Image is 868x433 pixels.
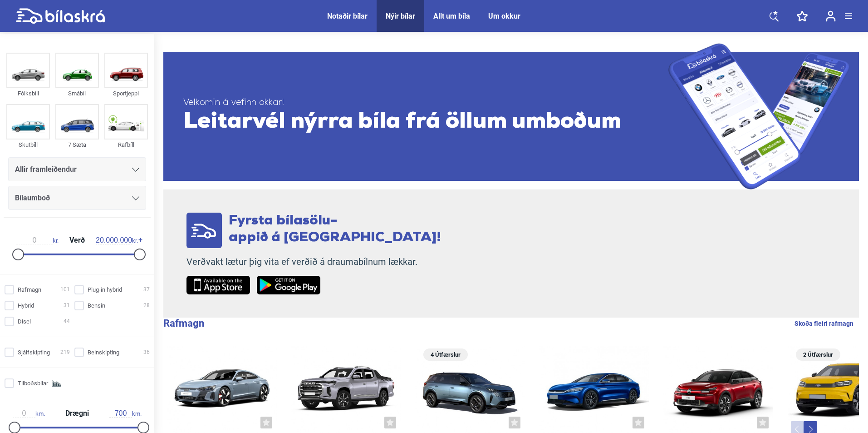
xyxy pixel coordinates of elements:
span: Hybrid [18,301,34,310]
span: Bensín [88,301,105,310]
span: Verð [67,237,87,244]
span: Tilboðsbílar [18,378,48,388]
div: Smábíl [55,88,99,99]
span: 44 [64,317,70,326]
div: Sportjeppi [104,88,148,99]
span: km. [109,409,142,418]
img: user-login.svg [826,10,836,22]
span: 219 [60,348,70,357]
span: Bílaumboð [15,192,50,204]
span: Plug-in hybrid [88,285,122,294]
a: Velkomin á vefinn okkar!Leitarvél nýrra bíla frá öllum umboðum [163,43,859,189]
a: Skoða fleiri rafmagn [794,318,853,329]
span: Leitarvél nýrra bíla frá öllum umboðum [183,109,668,136]
span: Drægni [63,410,91,417]
span: 36 [143,348,150,357]
span: 4 Útfærslur [428,348,463,361]
span: 28 [143,301,150,310]
div: Skutbíll [6,139,50,150]
span: Allir framleiðendur [15,163,77,176]
div: Fólksbíll [6,88,50,99]
span: Sjálfskipting [18,348,50,357]
a: Notaðir bílar [327,12,368,20]
a: Allt um bíla [433,12,470,20]
span: Dísel [18,317,31,326]
b: Rafmagn [163,318,204,329]
span: 31 [64,301,70,310]
span: 2 Útfærslur [800,348,836,361]
span: Velkomin á vefinn okkar! [183,97,668,109]
a: Nýir bílar [386,12,415,20]
div: Rafbíll [104,139,148,150]
span: 101 [60,285,70,294]
span: Rafmagn [18,285,41,294]
p: Verðvakt lætur þig vita ef verðið á draumabílnum lækkar. [186,256,441,268]
a: Um okkur [488,12,520,20]
span: kr. [16,236,59,244]
span: km. [13,409,45,418]
span: 37 [143,285,150,294]
span: Fyrsta bílasölu- appið á [GEOGRAPHIC_DATA]! [229,214,441,245]
span: Beinskipting [88,348,119,357]
div: 7 Sæta [55,139,99,150]
span: kr. [96,236,138,244]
